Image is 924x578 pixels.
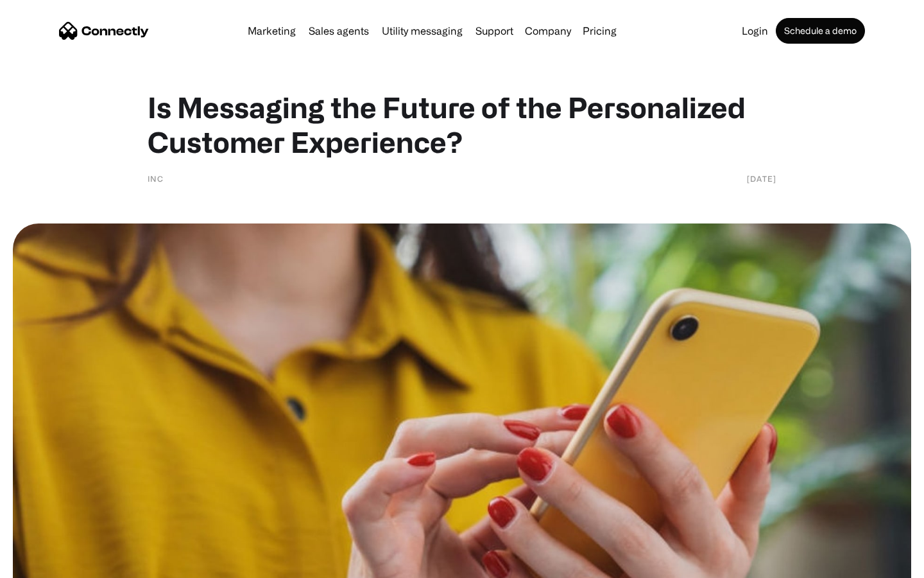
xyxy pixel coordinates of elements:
[747,172,776,185] div: [DATE]
[148,90,776,159] h1: Is Messaging the Future of the Personalized Customer Experience?
[243,26,301,36] a: Marketing
[776,18,865,44] a: Schedule a demo
[13,556,77,574] aside: Language selected: English
[525,22,571,40] div: Company
[377,26,468,36] a: Utility messaging
[26,556,77,574] ul: Language list
[304,26,374,36] a: Sales agents
[737,26,773,36] a: Login
[470,26,518,36] a: Support
[148,172,164,185] div: Inc
[577,26,622,36] a: Pricing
